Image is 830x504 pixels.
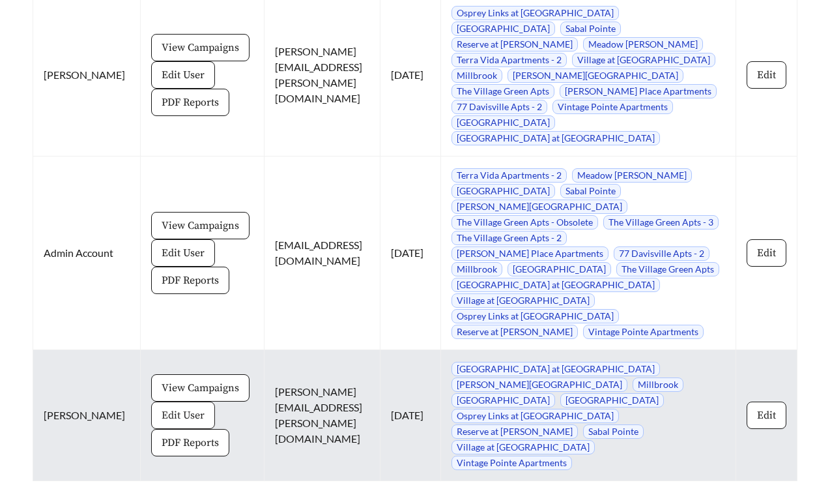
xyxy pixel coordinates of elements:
a: Edit User [151,68,215,80]
span: [GEOGRAPHIC_DATA] [451,22,555,36]
span: Edit [757,408,776,423]
span: Millbrook [451,68,502,83]
span: [GEOGRAPHIC_DATA] at [GEOGRAPHIC_DATA] [451,362,660,376]
button: View Campaigns [151,34,250,61]
button: PDF Reports [151,89,229,116]
span: PDF Reports [162,435,219,451]
span: [GEOGRAPHIC_DATA] at [GEOGRAPHIC_DATA] [451,131,660,145]
button: PDF Reports [151,429,229,456]
span: Reserve at [PERSON_NAME] [451,325,578,339]
span: Edit [757,67,776,83]
span: [GEOGRAPHIC_DATA] [451,184,555,198]
button: View Campaigns [151,212,250,239]
span: Terra Vida Apartments - 2 [451,53,567,67]
td: [EMAIL_ADDRESS][DOMAIN_NAME] [265,156,380,350]
span: Vintage Pointe Apartments [552,100,673,114]
a: View Campaigns [151,218,250,231]
span: Sabal Pointe [560,22,621,36]
button: Edit User [151,61,215,89]
span: Edit [757,245,776,261]
a: View Campaigns [151,381,250,393]
span: [GEOGRAPHIC_DATA] at [GEOGRAPHIC_DATA] [451,278,660,292]
span: Edit User [162,245,205,261]
span: Vintage Pointe Apartments [451,456,572,470]
span: The Village Green Apts - 2 [451,231,567,245]
span: Meadow [PERSON_NAME] [572,168,692,183]
span: Village at [GEOGRAPHIC_DATA] [451,293,595,308]
span: Millbrook [451,262,502,276]
span: Osprey Links at [GEOGRAPHIC_DATA] [451,309,619,323]
span: The Village Green Apts - 3 [603,215,719,230]
span: View Campaigns [162,380,239,396]
td: [PERSON_NAME][EMAIL_ADDRESS][PERSON_NAME][DOMAIN_NAME] [265,350,380,481]
span: Terra Vida Apartments - 2 [451,168,567,183]
span: Vintage Pointe Apartments [583,325,704,339]
span: 77 Davisville Apts - 2 [614,246,709,261]
td: [PERSON_NAME] [33,350,141,481]
a: View Campaigns [151,40,250,53]
span: Sabal Pointe [560,184,621,198]
a: Edit User [151,408,215,421]
button: Edit [747,239,786,267]
span: PDF Reports [162,95,219,110]
span: The Village Green Apts [616,262,719,276]
td: Admin Account [33,156,141,350]
span: [GEOGRAPHIC_DATA] [451,115,555,130]
span: [PERSON_NAME][GEOGRAPHIC_DATA] [451,378,627,392]
span: Edit User [162,67,205,83]
span: Sabal Pointe [583,424,644,439]
button: PDF Reports [151,267,229,294]
span: Reserve at [PERSON_NAME] [451,37,578,52]
button: Edit [747,61,786,89]
button: Edit User [151,402,215,429]
span: Edit User [162,408,205,423]
span: Reserve at [PERSON_NAME] [451,424,578,439]
td: [DATE] [380,156,441,350]
span: [PERSON_NAME] Place Apartments [560,84,717,98]
span: PDF Reports [162,273,219,288]
span: [GEOGRAPHIC_DATA] [451,393,555,408]
span: Meadow [PERSON_NAME] [583,37,703,52]
span: [PERSON_NAME] Place Apartments [451,246,608,261]
button: Edit [747,402,786,429]
span: Osprey Links at [GEOGRAPHIC_DATA] [451,409,619,423]
a: Edit User [151,246,215,258]
span: The Village Green Apts - Obsolete [451,215,598,230]
span: View Campaigns [162,40,239,55]
span: Village at [GEOGRAPHIC_DATA] [451,440,595,454]
span: [PERSON_NAME][GEOGRAPHIC_DATA] [451,200,627,214]
span: View Campaigns [162,218,239,233]
span: [GEOGRAPHIC_DATA] [560,393,664,408]
td: [DATE] [380,350,441,481]
span: [PERSON_NAME][GEOGRAPHIC_DATA] [508,68,683,83]
span: The Village Green Apts [451,84,554,98]
button: Edit User [151,239,215,267]
span: Village at [GEOGRAPHIC_DATA] [572,53,715,67]
button: View Campaigns [151,374,250,402]
span: 77 Davisville Apts - 2 [451,100,547,114]
span: [GEOGRAPHIC_DATA] [508,262,611,276]
span: Millbrook [633,378,683,392]
span: Osprey Links at [GEOGRAPHIC_DATA] [451,6,619,20]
